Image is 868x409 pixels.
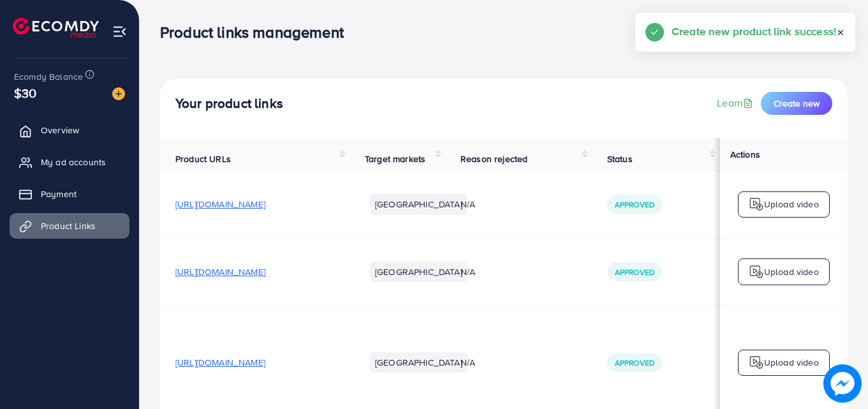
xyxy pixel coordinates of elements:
a: Overview [10,117,129,143]
span: Approved [615,267,654,278]
span: Ecomdy Balance [14,70,83,83]
img: image [827,368,858,399]
span: [URL][DOMAIN_NAME] [175,356,265,369]
li: [GEOGRAPHIC_DATA] [370,352,467,373]
img: logo [749,355,764,370]
h5: Create new product link success! [672,23,836,40]
a: Learn [717,96,756,110]
img: image [112,87,125,100]
a: My ad accounts [10,149,129,175]
a: Payment [10,181,129,207]
span: Product URLs [175,152,231,165]
img: logo [749,197,764,212]
img: logo [13,18,99,38]
span: Target markets [365,152,425,165]
h3: Product links management [160,23,354,41]
img: logo [749,264,764,279]
span: N/A [460,198,475,211]
p: Upload video [764,355,819,370]
span: $30 [12,79,39,108]
span: [URL][DOMAIN_NAME] [175,265,265,278]
li: [GEOGRAPHIC_DATA] [370,194,467,214]
span: Approved [615,357,654,368]
span: Create new [774,97,820,110]
img: menu [112,24,127,39]
span: Product Links [41,219,96,232]
span: [URL][DOMAIN_NAME] [175,198,265,211]
span: Status [607,152,633,165]
span: Payment [41,188,77,200]
span: Approved [615,199,654,210]
li: [GEOGRAPHIC_DATA] [370,262,467,282]
span: My ad accounts [41,156,106,168]
h4: Your product links [175,96,283,112]
span: Overview [41,124,79,137]
p: Upload video [764,264,819,279]
a: Product Links [10,213,129,239]
span: N/A [460,356,475,369]
span: Actions [730,148,760,161]
button: Create new [761,92,832,115]
p: Upload video [764,197,819,212]
span: N/A [460,265,475,278]
span: Reason rejected [460,152,527,165]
